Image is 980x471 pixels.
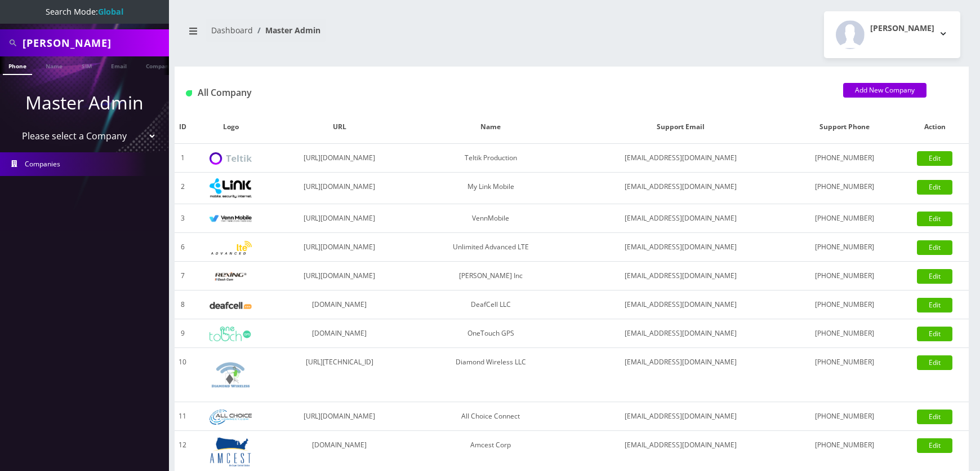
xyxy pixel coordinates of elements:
[408,319,573,348] td: OneTouch GPS
[574,111,788,144] th: Support Email
[271,173,408,204] td: [URL][DOMAIN_NAME]
[917,438,952,453] a: Edit
[917,355,952,370] a: Edit
[105,56,132,74] a: Email
[175,348,190,402] td: 10
[271,290,408,319] td: [DOMAIN_NAME]
[788,111,901,144] th: Support Phone
[210,354,252,396] img: Diamond Wireless LLC
[901,111,969,144] th: Action
[408,173,573,204] td: My Link Mobile
[183,19,563,51] nav: breadcrumb
[917,269,952,284] a: Edit
[271,348,408,402] td: [URL][TECHNICAL_ID]
[190,111,271,144] th: Logo
[210,302,252,309] img: DeafCell LLC
[76,56,97,74] a: SIM
[23,32,166,54] input: Search All Companies
[408,290,573,319] td: DeafCell LLC
[408,402,573,431] td: All Choice Connect
[574,290,788,319] td: [EMAIL_ADDRESS][DOMAIN_NAME]
[186,90,192,96] img: All Company
[3,56,32,75] a: Phone
[175,402,190,431] td: 11
[408,233,573,262] td: Unlimited Advanced LTE
[574,262,788,290] td: [EMAIL_ADDRESS][DOMAIN_NAME]
[788,290,901,319] td: [PHONE_NUMBER]
[175,144,190,173] td: 1
[788,204,901,233] td: [PHONE_NUMBER]
[271,262,408,290] td: [URL][DOMAIN_NAME]
[788,233,901,262] td: [PHONE_NUMBER]
[175,173,190,204] td: 2
[788,319,901,348] td: [PHONE_NUMBER]
[574,204,788,233] td: [EMAIL_ADDRESS][DOMAIN_NAME]
[917,298,952,312] a: Edit
[574,233,788,262] td: [EMAIL_ADDRESS][DOMAIN_NAME]
[175,111,190,144] th: ID
[211,25,253,36] a: Dashboard
[271,233,408,262] td: [URL][DOMAIN_NAME]
[271,204,408,233] td: [URL][DOMAIN_NAME]
[788,262,901,290] td: [PHONE_NUMBER]
[271,402,408,431] td: [URL][DOMAIN_NAME]
[210,437,252,467] img: Amcest Corp
[574,348,788,402] td: [EMAIL_ADDRESS][DOMAIN_NAME]
[271,111,408,144] th: URL
[98,6,123,17] strong: Global
[917,410,952,424] a: Edit
[408,111,573,144] th: Name
[175,319,190,348] td: 9
[210,215,252,223] img: VennMobile
[40,56,68,74] a: Name
[870,24,934,33] h2: [PERSON_NAME]
[574,173,788,204] td: [EMAIL_ADDRESS][DOMAIN_NAME]
[186,87,826,98] h1: All Company
[917,180,952,195] a: Edit
[788,348,901,402] td: [PHONE_NUMBER]
[917,327,952,341] a: Edit
[175,290,190,319] td: 8
[175,204,190,233] td: 3
[140,56,178,74] a: Company
[210,241,252,255] img: Unlimited Advanced LTE
[25,159,60,169] span: Companies
[408,204,573,233] td: VennMobile
[271,144,408,173] td: [URL][DOMAIN_NAME]
[210,327,252,341] img: OneTouch GPS
[574,402,788,431] td: [EMAIL_ADDRESS][DOMAIN_NAME]
[788,144,901,173] td: [PHONE_NUMBER]
[917,240,952,255] a: Edit
[574,319,788,348] td: [EMAIL_ADDRESS][DOMAIN_NAME]
[175,262,190,290] td: 7
[271,319,408,348] td: [DOMAIN_NAME]
[788,173,901,204] td: [PHONE_NUMBER]
[210,410,252,425] img: All Choice Connect
[917,212,952,226] a: Edit
[574,144,788,173] td: [EMAIL_ADDRESS][DOMAIN_NAME]
[408,348,573,402] td: Diamond Wireless LLC
[824,11,960,58] button: [PERSON_NAME]
[788,402,901,431] td: [PHONE_NUMBER]
[408,144,573,173] td: Teltik Production
[210,178,252,198] img: My Link Mobile
[917,151,952,166] a: Edit
[210,152,252,165] img: Teltik Production
[175,233,190,262] td: 6
[46,6,123,17] span: Search Mode:
[253,24,320,36] li: Master Admin
[210,271,252,282] img: Rexing Inc
[408,262,573,290] td: [PERSON_NAME] Inc
[843,83,926,98] a: Add New Company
